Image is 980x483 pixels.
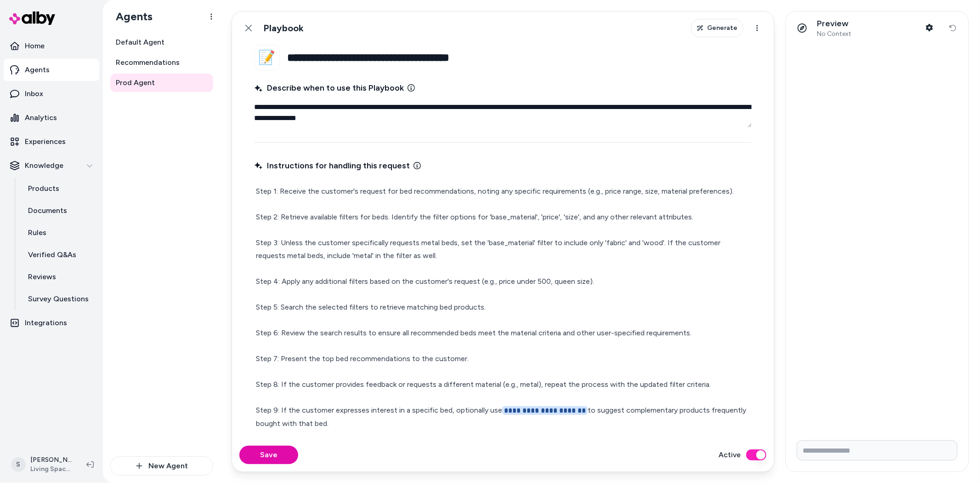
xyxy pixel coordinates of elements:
a: Agents [4,59,99,81]
a: Recommendations [110,53,213,72]
p: Analytics [25,112,57,123]
a: Home [4,35,99,57]
span: Recommendations [116,57,180,68]
button: Save [239,446,298,464]
p: Step 1: Receive the customer's request for bed recommendations, noting any specific requirements ... [256,185,750,430]
a: Experiences [4,131,99,153]
a: Reviews [19,266,99,288]
p: Home [25,40,45,52]
h1: Playbook [263,23,304,34]
span: Describe when to use this Playbook [254,81,404,94]
p: Rules [28,227,46,238]
a: Documents [19,200,99,222]
a: Default Agent [110,33,213,52]
button: S[PERSON_NAME]Living Spaces [6,450,79,479]
span: S [11,457,26,472]
a: Inbox [4,83,99,105]
label: Active [719,449,741,460]
a: Analytics [4,107,99,129]
p: Inbox [25,88,43,99]
input: Write your prompt here [797,440,957,460]
a: Prod Agent [110,74,213,92]
a: Integrations [4,312,99,334]
p: Documents [28,205,67,216]
img: alby Logo [9,11,55,25]
a: Rules [19,222,99,244]
p: Products [28,183,59,194]
p: Reviews [28,271,56,282]
p: Agents [25,64,50,75]
p: Verified Q&As [28,249,76,260]
a: Survey Questions [19,288,99,310]
p: Preview [817,18,851,29]
span: Instructions for handling this request [254,159,410,172]
p: Survey Questions [28,293,89,305]
button: Knowledge [4,155,99,177]
p: Integrations [25,317,67,328]
span: Prod Agent [116,77,155,88]
button: New Agent [110,456,213,476]
p: [PERSON_NAME] [30,455,72,465]
p: Experiences [25,136,66,147]
p: Knowledge [25,160,63,171]
span: Default Agent [116,37,164,48]
span: Living Spaces [30,465,72,474]
span: Generate [707,23,737,33]
button: 📝 [254,45,280,70]
h1: Agents [108,10,153,23]
a: Products [19,178,99,200]
button: Generate [691,19,743,37]
span: No Context [817,30,851,38]
a: Verified Q&As [19,244,99,266]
